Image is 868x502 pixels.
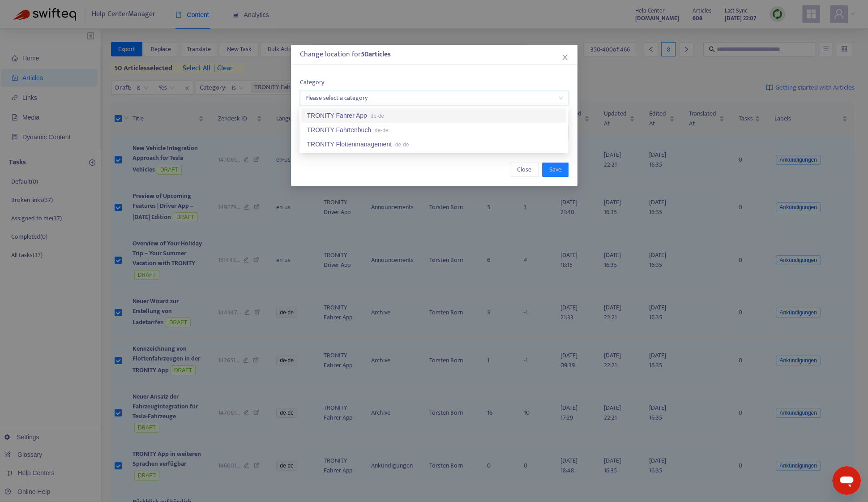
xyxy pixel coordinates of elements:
[395,142,409,148] span: de-de
[375,127,389,133] span: de-de
[370,113,384,119] span: de-de
[832,466,861,495] iframe: Schaltfläche zum Öffnen des Messaging-Fensters
[542,163,569,177] button: Save
[517,165,531,175] span: Close
[307,139,561,149] div: TRONITY Flottenmanagement
[510,163,539,177] button: Close
[307,125,561,135] div: TRONITY Fahrtenbuch
[307,111,561,120] div: TRONITY Fahrer App
[300,77,569,87] label: Category
[561,54,569,61] span: close
[560,52,570,62] button: Close
[361,48,391,60] strong: 50 article s
[300,49,569,60] div: Change location for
